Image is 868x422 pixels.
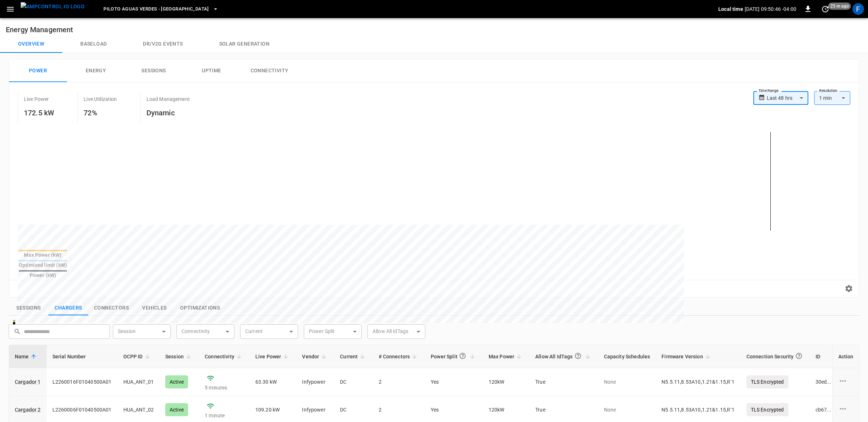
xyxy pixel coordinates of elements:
span: Piloto Aguas Verdes - [GEOGRAPHIC_DATA] [103,5,209,13]
h6: 72% [84,107,117,119]
a: Cargador 2 [15,406,41,413]
button: Dr/V2G events [125,35,201,53]
button: set refresh interval [820,3,831,15]
span: Max Power [489,352,524,361]
span: OCPP ID [123,352,152,361]
button: Sessions [125,59,183,82]
span: Vendor [302,352,328,361]
button: show latest charge points [48,300,88,316]
button: Baseload [62,35,125,53]
button: show latest optimizations [174,300,226,316]
p: Load Management [146,95,190,103]
span: Name [15,352,38,361]
h6: Dynamic [146,107,190,119]
h6: 172.5 kW [24,107,54,119]
div: Connection Security [746,349,804,363]
div: 1 min [814,91,850,105]
p: Live Utilization [84,95,117,103]
div: cb67 ... [816,406,831,413]
span: Session [165,352,193,361]
span: Live Power [255,352,291,361]
button: Energy [67,59,125,82]
span: 25 m ago [828,3,851,10]
a: Cargador 1 [15,378,41,385]
div: 30ed ... [816,378,831,385]
p: Local time [718,5,743,13]
img: ampcontrol.io logo [21,2,85,11]
button: Connectivity [241,59,298,82]
th: ID [810,345,844,368]
label: Resolution [819,88,837,94]
th: Serial Number [47,345,118,368]
div: charge point options [838,404,853,415]
button: Uptime [183,59,241,82]
div: copy [831,378,838,386]
p: [DATE] 09:50:46 -04:00 [745,5,796,13]
div: Last 48 hrs [767,91,808,105]
span: Firmware Version [661,352,712,361]
span: Current [340,352,367,361]
th: Capacity Schedules [598,345,656,368]
span: Allow All IdTags [535,349,592,363]
div: copy [831,406,838,414]
button: Solar generation [201,35,288,53]
button: show latest sessions [9,300,48,316]
div: charge point options [838,376,853,387]
button: Power [9,59,67,82]
button: show latest connectors [88,300,135,316]
p: Live Power [24,95,49,103]
span: Power Split [431,349,477,363]
div: profile-icon [852,3,864,15]
span: # Connectors [379,352,419,361]
button: show latest vehicles [135,300,174,316]
th: Action [832,345,859,368]
label: Time Range [758,88,779,94]
span: Connectivity [205,352,244,361]
button: Piloto Aguas Verdes - [GEOGRAPHIC_DATA] [101,2,221,16]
